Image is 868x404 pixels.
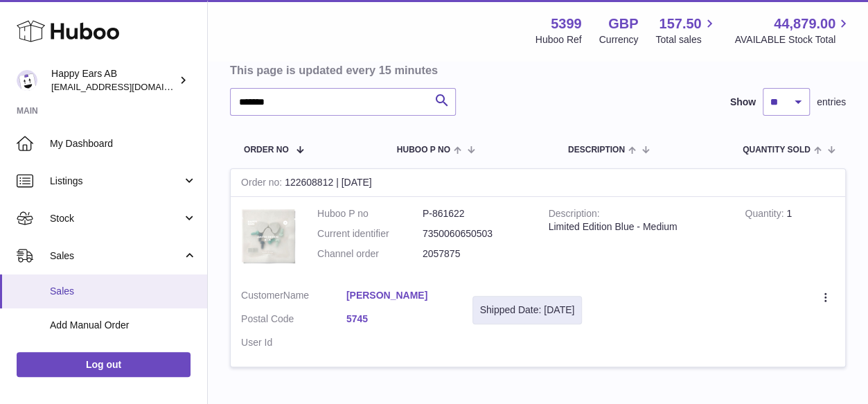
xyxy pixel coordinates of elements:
span: Listings [50,175,182,188]
strong: Description [549,208,600,222]
div: Shipped Date: [DATE] [480,304,575,317]
span: 157.50 [659,15,701,33]
span: AVAILABLE Stock Total [734,33,851,46]
span: Huboo P no [397,146,450,155]
dt: User Id [241,336,346,349]
div: 122608812 | [DATE] [231,169,845,197]
img: 3pl@happyearsearplugs.com [17,70,37,91]
span: Customer [241,290,283,301]
span: Quantity Sold [743,146,811,155]
label: Show [730,96,756,109]
div: Huboo Ref [535,33,582,46]
span: Order No [244,146,289,155]
span: Sales [50,285,197,298]
td: 1 [734,197,845,279]
span: entries [817,96,846,109]
dt: Huboo P no [317,207,423,220]
span: Sales [50,249,182,263]
dt: Postal Code [241,313,346,329]
a: 157.50 Total sales [655,15,717,46]
dd: 7350060650503 [423,227,528,240]
div: Currency [599,33,639,46]
a: Log out [17,352,191,377]
a: 5745 [346,313,452,326]
strong: GBP [608,15,638,33]
span: Add Manual Order [50,319,197,332]
dt: Current identifier [317,227,423,240]
span: Total sales [655,33,717,46]
div: Happy Ears AB [51,67,176,94]
strong: Order no [241,177,285,191]
img: 53991712580499.png [241,207,296,265]
dd: P-861622 [423,207,528,220]
dt: Name [241,289,346,306]
div: Limited Edition Blue - Medium [549,220,725,234]
span: [EMAIL_ADDRESS][DOMAIN_NAME] [51,81,204,92]
span: 44,879.00 [774,15,835,33]
a: 44,879.00 AVAILABLE Stock Total [734,15,851,46]
strong: Quantity [745,208,786,222]
h3: This page is updated every 15 minutes [230,62,842,78]
dd: 2057875 [423,247,528,261]
span: My Dashboard [50,137,197,150]
strong: 5399 [551,15,582,33]
dt: Channel order [317,247,423,261]
span: Description [568,146,625,155]
a: [PERSON_NAME] [346,289,452,302]
span: Stock [50,212,182,225]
